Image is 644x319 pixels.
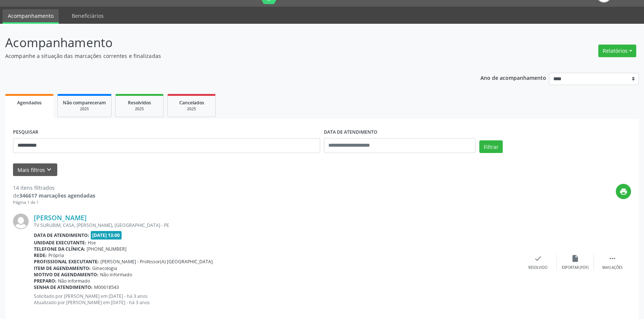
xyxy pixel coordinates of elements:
[63,100,106,106] span: Não compareceram
[34,240,86,246] b: Unidade executante:
[128,100,151,106] span: Resolvidos
[48,252,64,258] span: Própria
[34,293,519,306] p: Solicitado por [PERSON_NAME] em [DATE] - há 3 anos Atualizado por [PERSON_NAME] em [DATE] - há 3 ...
[13,199,95,206] div: Página 1 de 1
[598,45,636,57] button: Relatórios
[5,33,449,52] p: Acompanhamento
[92,265,117,271] span: Ginecologia
[94,284,119,290] span: M00618543
[480,73,546,82] p: Ano de acompanhamento
[173,106,210,112] div: 2025
[13,214,29,229] img: img
[34,246,85,252] b: Telefone da clínica:
[479,140,503,153] button: Filtrar
[3,9,59,24] a: Acompanhamento
[34,271,99,278] b: Motivo de agendamento:
[34,232,89,238] b: Data de atendimento:
[45,166,53,174] i: keyboard_arrow_down
[528,265,547,270] div: Resolvido
[34,222,519,228] div: TV SURUBIM, CASA, [PERSON_NAME], [GEOGRAPHIC_DATA] - PE
[19,192,95,199] strong: 346617 marcações agendadas
[67,9,109,22] a: Beneficiários
[179,100,204,106] span: Cancelados
[100,271,132,278] span: Não informado
[534,254,542,263] i: check
[324,127,377,138] label: DATA DE ATENDIMENTO
[13,192,95,199] div: de
[34,284,93,290] b: Senha de atendimento:
[13,163,57,176] button: Mais filtroskeyboard_arrow_down
[5,52,449,60] p: Acompanhe a situação das marcações correntes e finalizadas
[34,214,87,222] a: [PERSON_NAME]
[63,106,106,112] div: 2025
[88,240,96,246] span: Hse
[100,258,213,265] span: [PERSON_NAME] - Professor(A) [GEOGRAPHIC_DATA]
[616,184,631,199] button: print
[619,188,628,196] i: print
[602,265,622,270] div: Mais ações
[34,278,57,284] b: Preparo:
[571,254,579,263] i: insert_drive_file
[34,265,91,271] b: Item de agendamento:
[608,254,616,263] i: 
[562,265,589,270] div: Exportar (PDF)
[34,252,47,258] b: Rede:
[13,127,38,138] label: PESQUISAR
[17,100,42,106] span: Agendados
[58,278,90,284] span: Não informado
[34,258,99,265] b: Profissional executante:
[91,231,122,240] span: [DATE] 13:00
[121,106,158,112] div: 2025
[13,184,95,192] div: 14 itens filtrados
[87,246,126,252] span: [PHONE_NUMBER]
